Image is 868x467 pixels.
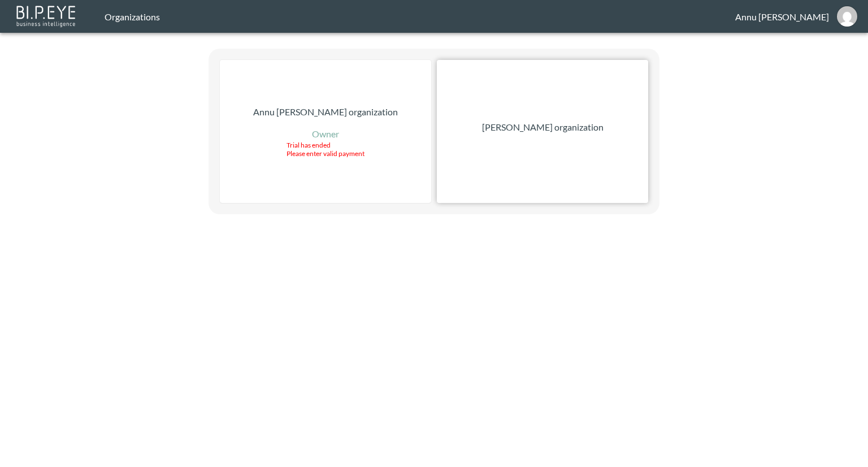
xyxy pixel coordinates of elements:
[105,11,735,22] div: Organizations
[482,120,604,134] p: [PERSON_NAME] organization
[312,127,339,141] p: Owner
[829,3,865,30] button: annu@mutualart.com
[14,3,79,28] img: bipeye-logo
[287,141,364,158] div: Trial has ended Please enter valid payment
[735,11,829,22] div: Annu [PERSON_NAME]
[253,105,398,119] p: Annu [PERSON_NAME] organization
[837,6,857,27] img: 30a3054078d7a396129f301891e268cf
